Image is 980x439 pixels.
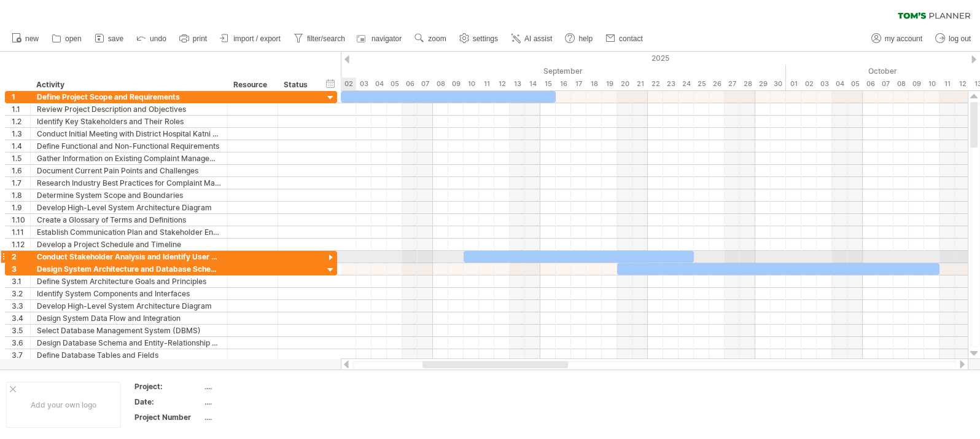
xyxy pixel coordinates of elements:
div: Tuesday, 9 September 2025 [448,77,464,90]
div: Activity [36,79,220,91]
div: 1.11 [12,226,30,238]
span: contact [619,34,643,43]
div: Identify System Components and Interfaces [37,288,221,299]
div: Tuesday, 2 September 2025 [341,77,356,90]
a: AI assist [508,31,556,47]
span: help [578,34,593,43]
div: Identify Key Stakeholders and Their Roles [37,116,221,127]
div: Define Functional and Non-Functional Requirements [37,140,221,152]
div: Thursday, 11 September 2025 [479,77,494,90]
div: Date: [134,397,202,407]
div: Wednesday, 1 October 2025 [786,77,801,90]
div: 3 [12,263,30,275]
div: Select Database Management System (DBMS) [37,325,221,336]
div: Saturday, 20 September 2025 [617,77,632,90]
div: 1.8 [12,189,30,201]
div: 1.12 [12,239,30,250]
div: 1 [12,91,30,103]
div: Tuesday, 16 September 2025 [556,77,571,90]
a: contact [602,31,647,47]
span: new [25,34,39,43]
div: Design Database Schema and Entity-Relationship Diagram [37,337,221,349]
div: Wednesday, 8 October 2025 [893,77,909,90]
div: Friday, 26 September 2025 [709,77,725,90]
a: log out [932,31,974,47]
span: filter/search [307,34,345,43]
span: print [193,34,207,43]
div: Define System Architecture Goals and Principles [37,275,221,287]
div: Develop a Project Schedule and Timeline [37,239,221,250]
div: Status [284,79,311,91]
div: Tuesday, 30 September 2025 [771,77,786,90]
div: Sunday, 7 September 2025 [418,77,433,90]
div: Sunday, 5 October 2025 [847,77,863,90]
div: Thursday, 2 October 2025 [801,77,817,90]
span: save [108,34,123,43]
div: Monday, 15 September 2025 [540,77,556,90]
div: Thursday, 9 October 2025 [909,77,924,90]
div: Monday, 6 October 2025 [863,77,878,90]
div: Sunday, 28 September 2025 [740,77,755,90]
div: Add your own logo [6,382,121,428]
div: Wednesday, 3 September 2025 [356,77,371,90]
span: open [65,34,82,43]
div: Design System Data Flow and Integration [37,312,221,324]
div: Project: [134,381,202,392]
div: Project Number [134,412,202,422]
a: import / export [217,31,284,47]
div: Research Industry Best Practices for Complaint Management Systems [37,177,221,189]
div: 3.1 [12,275,30,287]
div: Design System Architecture and Database Schema [37,263,221,275]
a: help [562,31,596,47]
div: 1.4 [12,140,30,152]
div: Friday, 5 September 2025 [387,77,402,90]
div: 3.5 [12,325,30,336]
div: Friday, 12 September 2025 [494,77,510,90]
div: Tuesday, 7 October 2025 [878,77,893,90]
div: Friday, 3 October 2025 [817,77,832,90]
div: 2 [12,251,30,263]
div: Establish Communication Plan and Stakeholder Engagement Strategy [37,226,221,238]
div: Sunday, 21 September 2025 [632,77,648,90]
div: Thursday, 4 September 2025 [371,77,387,90]
div: .... [204,412,308,422]
div: Gather Information on Existing Complaint Management Process [37,152,221,164]
div: Friday, 10 October 2025 [924,77,939,90]
div: Saturday, 13 September 2025 [510,77,525,90]
div: Saturday, 27 September 2025 [725,77,740,90]
div: Define Database Tables and Fields [37,349,221,361]
div: Monday, 22 September 2025 [648,77,663,90]
span: log out [949,34,971,43]
div: Resource [233,79,271,91]
div: 1.9 [12,202,30,213]
div: Develop High-Level System Architecture Diagram [37,300,221,312]
div: 1.6 [12,165,30,176]
div: September 2025 [325,65,786,77]
span: my account [885,34,922,43]
div: 1.1 [12,103,30,115]
div: 1.2 [12,116,30,127]
a: new [9,31,42,47]
div: 3.3 [12,300,30,312]
div: 1.7 [12,177,30,189]
a: navigator [355,31,405,47]
div: Saturday, 11 October 2025 [939,77,955,90]
a: save [91,31,127,47]
div: Monday, 29 September 2025 [755,77,771,90]
div: Define Project Scope and Requirements [37,91,221,103]
div: 1.10 [12,214,30,226]
a: open [49,31,85,47]
div: Friday, 19 September 2025 [602,77,617,90]
div: Monday, 8 September 2025 [433,77,448,90]
a: print [176,31,211,47]
div: Conduct Initial Meeting with District Hospital Katni Representatives [37,128,221,140]
a: zoom [411,31,449,47]
div: Sunday, 12 October 2025 [955,77,970,90]
div: Tuesday, 23 September 2025 [663,77,679,90]
a: filter/search [290,31,349,47]
div: Conduct Stakeholder Analysis and Identify User Roles [37,251,221,263]
a: undo [133,31,170,47]
div: 3.2 [12,288,30,299]
div: Saturday, 4 October 2025 [832,77,847,90]
div: Sunday, 14 September 2025 [525,77,540,90]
